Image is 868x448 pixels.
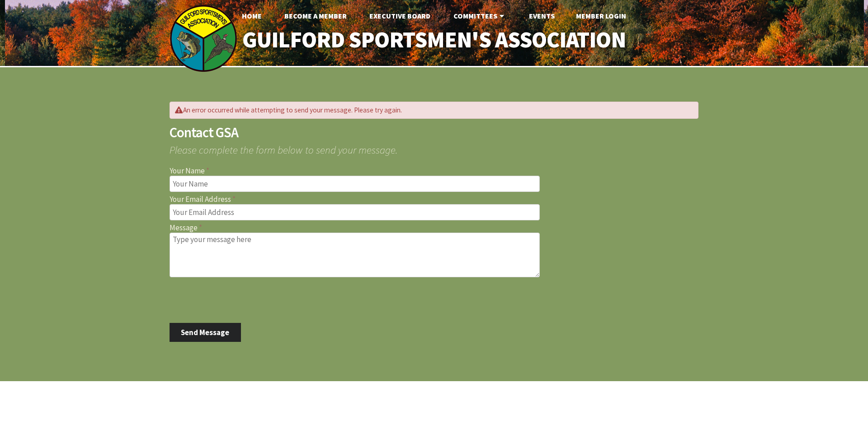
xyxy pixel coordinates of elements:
iframe: reCAPTCHA [170,281,307,316]
input: Your Email Address [170,204,540,220]
a: Become A Member [277,7,354,25]
a: Events [522,7,562,25]
label: Message [170,224,698,232]
div: An error occurred while attempting to send your message. Please try again. [170,102,698,118]
a: Guilford Sportsmen's Association [223,21,645,59]
a: Member Login [569,7,633,25]
label: Your Email Address [170,196,698,203]
img: logo_sm.png [170,5,237,72]
span: Please complete the form below to send your message. [170,139,698,155]
a: Home [235,7,269,25]
input: Your Name [170,176,540,192]
button: Send Message [170,323,241,342]
a: Committees [446,7,514,25]
label: Your Name [170,167,698,175]
a: Executive Board [362,7,438,25]
h2: Contact GSA [170,126,698,140]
